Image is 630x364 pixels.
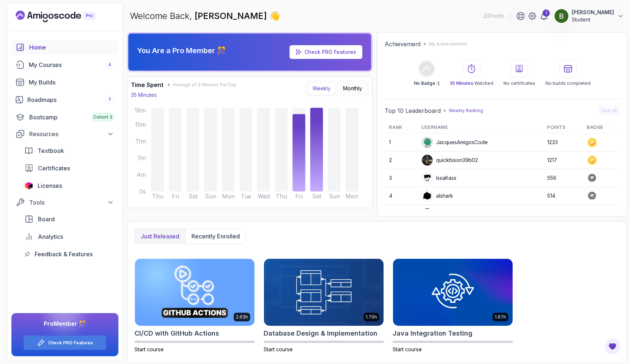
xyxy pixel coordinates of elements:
[20,229,118,244] a: analytics
[29,60,114,69] div: My Courses
[11,58,118,72] a: courses
[11,92,118,107] a: roadmaps
[137,45,226,56] p: You Are a Pro Member 🎊
[139,188,146,195] tspan: 0s
[35,250,93,258] span: Feedback & Features
[295,193,303,200] tspan: Fri
[236,314,248,320] p: 2.63h
[422,137,433,148] img: default monster avatar
[421,172,456,184] div: IssaKass
[131,80,163,89] h3: Time Spent
[11,75,118,90] a: builds
[191,232,240,241] p: Recently enrolled
[264,328,377,339] h2: Database Design & Implementation
[173,82,237,88] span: Average of 3 Minutes Per Day
[185,229,246,244] button: Recently enrolled
[20,212,118,226] a: board
[152,193,163,200] tspan: Thu
[136,138,146,145] tspan: 11m
[38,215,55,223] span: Board
[135,346,164,352] span: Start course
[543,151,583,169] td: 1217
[385,106,441,115] h2: Top 10 Leaderboard
[304,49,356,55] a: Check PRO Features
[543,205,583,223] td: 466
[542,9,550,17] div: 1
[393,346,422,352] span: Start course
[29,78,114,87] div: My Builds
[264,259,384,326] img: Database Design & Implementation card
[264,346,293,352] span: Start course
[338,82,367,95] button: Monthly
[20,161,118,175] a: certificates
[27,95,114,104] div: Roadmaps
[24,182,33,189] img: jetbrains icon
[421,190,453,202] div: alshark
[264,258,384,353] a: Database Design & Implementation card1.70hDatabase Design & ImplementationStart course
[543,187,583,205] td: 514
[450,80,473,86] span: 35 Minutes
[545,80,591,86] p: No builds completed
[130,10,280,22] p: Welcome Back,
[366,314,377,320] p: 1.70h
[222,193,235,200] tspan: Mon
[11,110,118,124] a: bootcamp
[308,82,335,95] button: Weekly
[11,196,118,209] button: Tools
[20,178,118,193] a: licenses
[393,258,513,353] a: Java Integration Testing card1.67hJava Integration TestingStart course
[385,40,421,48] h2: Achievement
[346,193,358,200] tspan: Mon
[135,259,254,326] img: CI/CD with GitHub Actions card
[135,328,219,339] h2: CI/CD with GitHub Actions
[29,198,114,207] div: Tools
[421,208,463,219] div: Apply5489
[385,205,417,223] td: 5
[417,122,543,134] th: Username
[572,16,614,23] p: Student
[11,40,118,55] a: home
[312,193,322,200] tspan: Sat
[135,107,146,114] tspan: 18m
[93,114,112,120] span: Cohort 3
[543,134,583,151] td: 1233
[572,9,614,16] p: [PERSON_NAME]
[195,11,269,21] span: [PERSON_NAME]
[385,151,417,169] td: 2
[11,127,118,141] button: Resources
[495,314,506,320] p: 1.67h
[449,108,483,114] p: Weekly Ranking
[483,12,504,20] p: 20 Points
[135,258,255,353] a: CI/CD with GitHub Actions card2.63hCI/CD with GitHub ActionsStart course
[540,12,548,20] a: 1
[268,9,281,23] span: 👋
[543,169,583,187] td: 556
[172,193,179,200] tspan: Fri
[329,193,340,200] tspan: Sun
[38,232,63,241] span: Analytics
[414,80,439,86] p: No Badge :(
[421,154,478,166] div: quickbison39b02
[137,171,146,178] tspan: 4m
[188,193,198,200] tspan: Sat
[108,62,111,68] span: 4
[38,164,70,173] span: Certificates
[141,232,179,241] p: Just released
[29,113,114,122] div: Bootcamp
[16,11,112,22] a: Landing page
[393,328,472,339] h2: Java Integration Testing
[385,187,417,205] td: 4
[450,80,493,86] p: Watched
[29,43,114,52] div: Home
[583,122,619,134] th: Badge
[23,335,106,350] button: Check PRO Features
[29,130,114,138] div: Resources
[422,208,433,219] img: user profile image
[289,45,362,59] a: Check PRO Features
[554,9,624,23] button: user profile image[PERSON_NAME]Student
[205,193,216,200] tspan: Sun
[135,229,185,244] button: Just released
[543,122,583,134] th: Points
[131,91,157,99] p: 35 Minutes
[422,155,433,166] img: user profile image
